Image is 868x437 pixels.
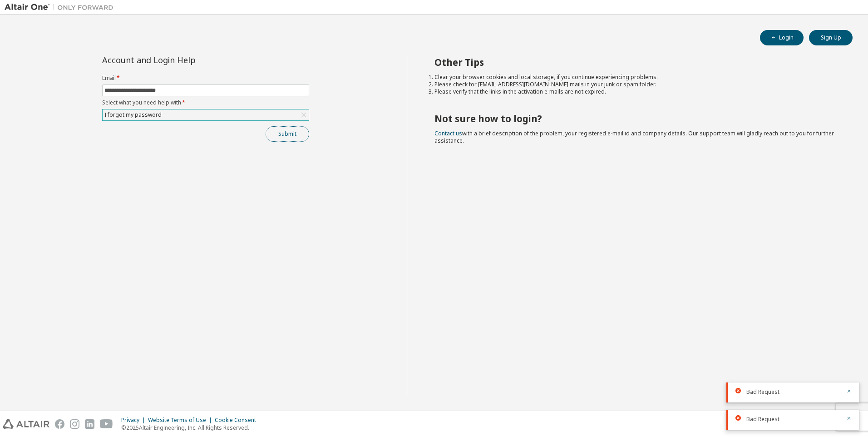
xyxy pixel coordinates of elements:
[760,30,804,45] button: Login
[121,424,261,432] p: © 2025 Altair Engineering, Inc. All Rights Reserved.
[3,419,49,429] img: altair_logo.svg
[121,417,148,424] div: Privacy
[434,88,837,95] li: Please verify that the links in the activation e-mails are not expired.
[434,74,837,81] li: Clear your browser cookies and local storage, if you continue experiencing problems.
[148,417,215,424] div: Website Terms of Use
[809,30,853,45] button: Sign Up
[434,56,837,68] h2: Other Tips
[434,129,462,137] a: Contact us
[55,419,64,429] img: facebook.svg
[434,129,834,144] span: with a brief description of the problem, your registered e-mail id and company details. Our suppo...
[215,417,261,424] div: Cookie Consent
[266,126,309,142] button: Submit
[100,419,113,429] img: youtube.svg
[103,109,309,120] div: I forgot my password
[434,81,837,88] li: Please check for [EMAIL_ADDRESS][DOMAIN_NAME] mails in your junk or spam folder.
[102,99,309,106] label: Select what you need help with
[746,416,779,423] span: Bad Request
[103,110,163,120] div: I forgot my password
[746,388,779,396] span: Bad Request
[70,419,79,429] img: instagram.svg
[434,113,837,124] h2: Not sure how to login?
[102,56,268,64] div: Account and Login Help
[5,3,118,12] img: Altair One
[85,419,94,429] img: linkedin.svg
[102,74,309,82] label: Email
